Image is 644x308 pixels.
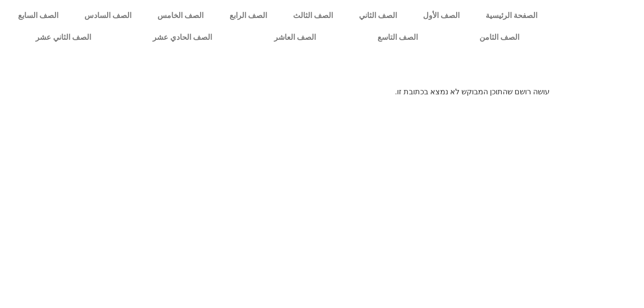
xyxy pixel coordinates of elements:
[144,5,216,27] a: الصف الخامس
[347,27,449,48] a: الصف التاسع
[243,27,347,48] a: الصف العاشر
[280,5,346,27] a: الصف الثالث
[473,5,551,27] a: الصفحة الرئيسية
[216,5,280,27] a: الصف الرابع
[449,27,550,48] a: الصف الثامن
[94,86,550,98] p: עושה רושם שהתוכן המבוקש לא נמצא בכתובת זו.
[410,5,472,27] a: الصف الأول
[122,27,243,48] a: الصف الحادي عشر
[5,27,122,48] a: الصف الثاني عشر
[346,5,410,27] a: الصف الثاني
[71,5,144,27] a: الصف السادس
[5,5,71,27] a: الصف السابع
